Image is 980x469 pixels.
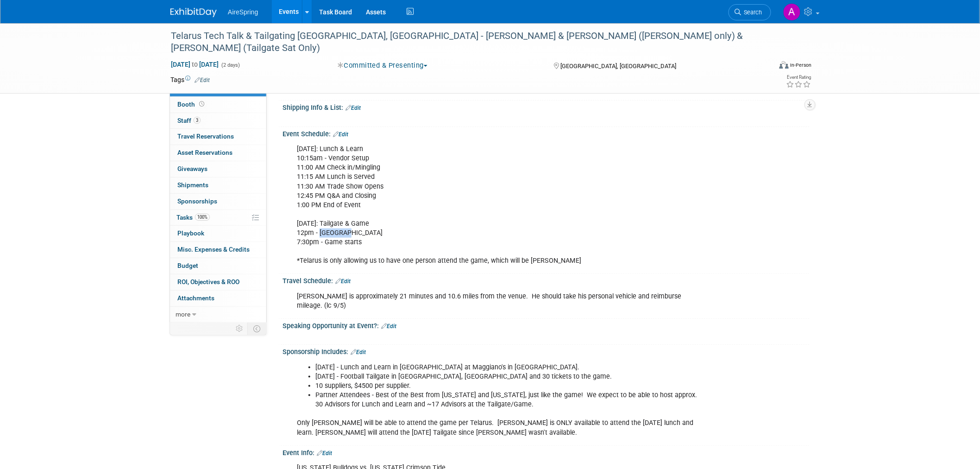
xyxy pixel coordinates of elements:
div: Event Info: [283,446,810,458]
td: Personalize Event Tab Strip [232,323,248,335]
a: Edit [335,278,351,285]
span: Budget [177,262,198,269]
a: ROI, Objectives & ROO [170,274,266,290]
span: AireSpring [228,8,258,16]
span: Booth not reserved yet [197,101,206,108]
a: more [170,307,266,323]
span: ROI, Objectives & ROO [177,278,239,285]
a: Giveaways [170,161,266,177]
a: Travel Reservations [170,129,266,145]
span: 100% [195,214,210,221]
span: Misc. Expenses & Credits [177,246,250,253]
a: Asset Reservations [170,145,266,161]
span: more [176,311,190,318]
span: (2 days) [220,62,240,68]
div: Event Schedule: [283,127,810,139]
div: Only [PERSON_NAME] will be able to attend the game per Telarus. [PERSON_NAME] is ONLY available t... [290,358,708,442]
div: Speaking Opportunity at Event?: [283,319,810,331]
a: Edit [317,450,332,456]
a: Shipments [170,177,266,193]
div: Event Format [716,60,812,74]
a: Edit [333,131,348,138]
span: Booth [177,101,206,108]
a: Attachments [170,291,266,306]
div: In-Person [790,62,812,69]
a: Sponsorships [170,194,266,209]
td: Toggle Event Tabs [248,323,267,335]
span: Attachments [177,294,214,302]
li: [DATE] - Football Tailgate in [GEOGRAPHIC_DATA], [GEOGRAPHIC_DATA] and 30 tickets to the game. [315,372,702,381]
span: Tasks [176,214,210,221]
span: Playbook [177,229,204,237]
a: Edit [351,349,366,355]
a: Tasks100% [170,210,266,226]
a: Budget [170,258,266,274]
img: Aila Ortiaga [783,3,801,21]
a: Misc. Expenses & Credits [170,242,266,258]
li: Partner Attendees - Best of the Best from [US_STATE] and [US_STATE], just like the game! We expec... [315,391,702,409]
a: Booth [170,97,266,113]
button: Committed & Presenting [334,61,432,70]
span: Giveaways [177,165,207,172]
a: Staff3 [170,113,266,129]
span: Sponsorships [177,197,217,205]
li: 10 suppliers, $4500 per supplier. [315,381,702,391]
div: [DATE]: Lunch & Learn 10:15am - Vendor Setup 11:00 AM Check in/Mingling 11:15 AM Lunch is Served ... [290,140,708,270]
div: [PERSON_NAME] is approximately 21 minutes and 10.6 miles from the venue. He should take his perso... [290,287,708,315]
div: Sponsorship Includes: [283,345,810,357]
div: Event Rating [786,75,811,80]
div: Travel Schedule: [283,274,810,286]
a: Edit [195,77,210,83]
a: Edit [346,105,361,111]
span: Staff [177,117,201,124]
span: [DATE] [DATE] [170,60,219,69]
span: Search [741,9,762,16]
a: Playbook [170,226,266,241]
img: Format-Inperson.png [779,61,789,69]
li: [DATE] - Lunch and Learn in [GEOGRAPHIC_DATA] at Maggiano's in [GEOGRAPHIC_DATA]. [315,363,702,372]
span: 3 [194,117,201,124]
a: Edit [381,323,396,330]
td: Tags [170,75,210,84]
span: to [190,61,199,68]
div: Telarus Tech Talk & Tailgating [GEOGRAPHIC_DATA], [GEOGRAPHIC_DATA] - [PERSON_NAME] & [PERSON_NAM... [168,28,757,56]
span: Shipments [177,181,208,189]
span: Travel Reservations [177,133,234,140]
img: ExhibitDay [170,8,217,17]
span: Asset Reservations [177,149,232,156]
div: Shipping Info & List: [283,101,810,113]
span: [GEOGRAPHIC_DATA], [GEOGRAPHIC_DATA] [560,63,676,70]
a: Search [729,4,771,20]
